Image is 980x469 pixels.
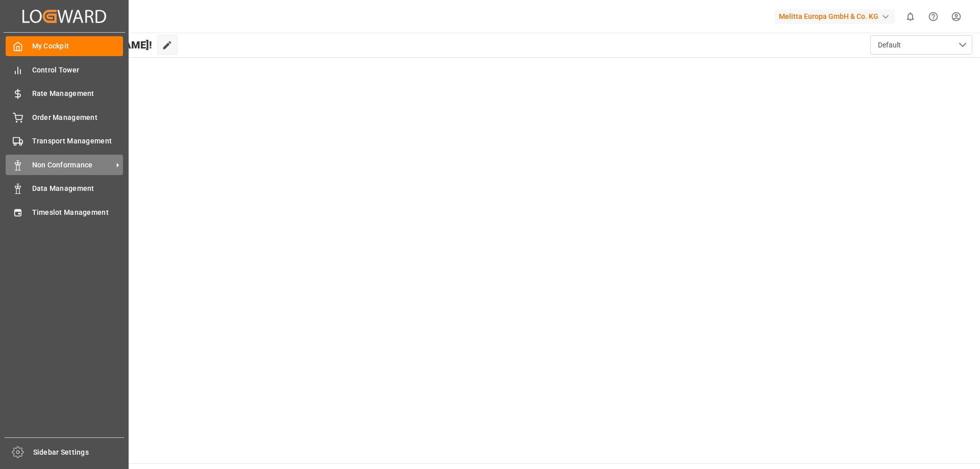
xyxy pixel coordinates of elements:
span: Hello [PERSON_NAME]! [42,35,152,55]
span: Control Tower [32,65,124,76]
a: Rate Management [6,84,123,104]
button: Help Center [922,5,945,28]
button: open menu [870,35,972,55]
span: Transport Management [32,136,124,146]
span: My Cockpit [32,41,124,52]
a: Control Tower [6,60,123,80]
button: Melitta Europa GmbH & Co. KG [775,7,899,26]
span: Order Management [32,112,124,123]
span: Sidebar Settings [33,447,125,458]
span: Data Management [32,183,124,194]
span: Default [878,40,901,51]
a: My Cockpit [6,36,123,56]
span: Non Conformance [32,160,113,170]
a: Transport Management [6,131,123,151]
a: Timeslot Management [6,202,123,222]
div: Melitta Europa GmbH & Co. KG [775,9,895,24]
a: Data Management [6,179,123,199]
button: show 0 new notifications [899,5,922,28]
span: Timeslot Management [32,207,124,218]
span: Rate Management [32,88,124,99]
a: Order Management [6,107,123,127]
